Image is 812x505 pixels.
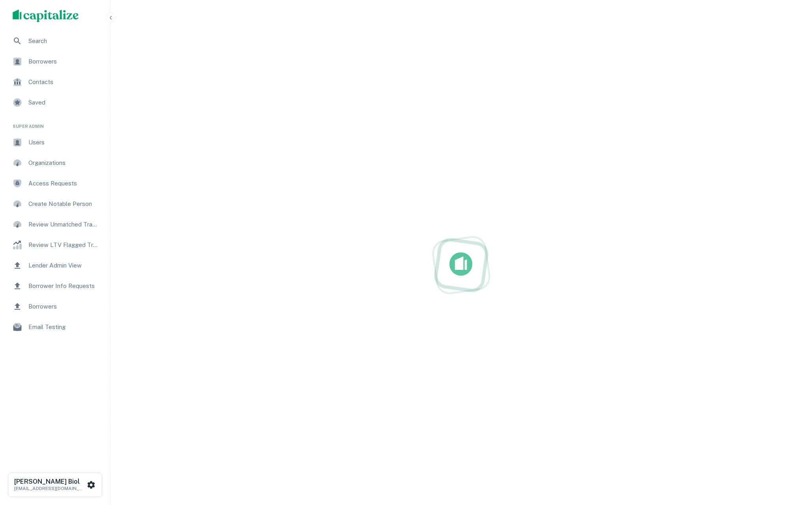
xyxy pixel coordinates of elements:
[28,57,99,66] span: Borrowers
[6,114,104,133] li: Super Admin
[8,473,102,497] button: [PERSON_NAME] Biol[EMAIL_ADDRESS][DOMAIN_NAME]
[13,9,79,22] img: capitalize-logo.png
[28,220,99,229] span: Review Unmatched Transactions
[28,240,99,250] span: Review LTV Flagged Transactions
[6,195,104,213] a: Create Notable Person
[28,77,99,87] span: Contacts
[28,138,99,147] span: Users
[6,318,104,337] a: Email Testing
[14,485,85,492] p: [EMAIL_ADDRESS][DOMAIN_NAME]
[28,36,99,46] span: Search
[28,98,99,107] span: Saved
[28,261,99,270] span: Lender Admin View
[6,277,104,296] a: Borrower Info Requests
[28,199,99,209] span: Create Notable Person
[773,442,812,480] iframe: Chat Widget
[6,215,104,234] a: Review Unmatched Transactions
[28,322,99,332] span: Email Testing
[28,158,99,168] span: Organizations
[6,297,104,316] a: Borrowers
[6,73,104,92] a: Contacts
[6,236,104,254] a: Review LTV Flagged Transactions
[6,52,104,71] a: Borrowers
[6,93,104,112] a: Saved
[6,153,104,172] a: Organizations
[6,174,104,193] a: Access Requests
[28,302,99,311] span: Borrowers
[28,281,99,291] span: Borrower Info Requests
[6,256,104,275] a: Lender Admin View
[28,179,99,188] span: Access Requests
[6,133,104,152] a: Users
[6,32,104,50] a: Search
[14,479,85,485] h6: [PERSON_NAME] Biol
